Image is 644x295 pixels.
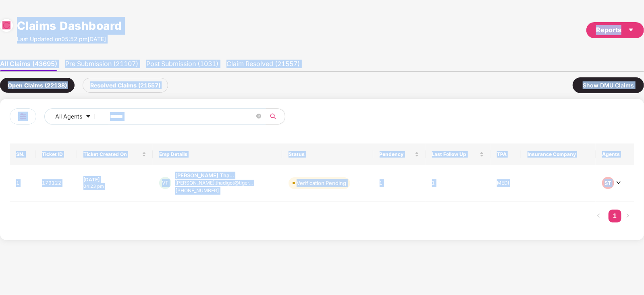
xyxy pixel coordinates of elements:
a: 1 [609,210,621,222]
li: Claim Resolved (21557) [226,60,300,71]
td: 1 [373,165,426,202]
th: Last Follow Up [426,143,491,165]
td: 179122 [35,165,77,202]
div: Verification Pending [297,179,346,187]
span: close-circle [256,113,261,120]
div: Last Updated on 05:52 pm[DATE] [17,35,122,44]
div: Reports [596,25,634,35]
th: Insurance Company [521,143,596,165]
img: svg+xml;base64,PHN2ZyBpZD0iUmVsb2FkLTMyeDMyIiB4bWxucz0iaHR0cDovL3d3dy53My5vcmcvMjAwMC9zdmciIHdpZH... [2,21,10,29]
span: Ticket Created On [83,151,141,158]
span: Last Follow Up [432,151,478,158]
li: Pre Submission (21107) [65,60,138,71]
span: down [616,180,621,185]
th: Emp Details [153,143,282,165]
span: close-circle [256,114,261,118]
li: Post Submission (1031) [146,60,218,71]
div: [PERSON_NAME].thadigot@tiger... [175,180,253,185]
li: Previous Page [592,210,605,222]
div: 04:23 pm [83,183,147,190]
li: Next Page [621,210,634,222]
th: Agents [596,143,634,165]
th: Ticket ID [35,143,77,165]
div: VT [159,177,171,189]
span: Pendency [380,151,413,158]
button: right [621,210,634,222]
span: caret-down [628,27,634,33]
button: left [592,210,605,222]
td: 1 [426,165,491,202]
th: SN. [10,143,35,165]
button: All Agentscaret-down [44,108,108,125]
span: left [596,213,601,218]
button: search [265,108,285,125]
th: Status [282,143,373,165]
div: ST [602,177,614,189]
div: [PERSON_NAME] Tha... [175,172,234,179]
th: Ticket Created On [77,143,153,165]
td: 1 [10,165,35,202]
div: Resolved Claims (21557) [83,78,168,93]
span: All Agents [55,112,82,121]
div: [DATE] [83,176,147,183]
li: 1 [609,210,621,222]
img: svg+xml;base64,PHN2ZyB4bWxucz0iaHR0cDovL3d3dy53My5vcmcvMjAwMC9zdmciIHdpZHRoPSIyNCIgaGVpZ2h0PSIyNC... [18,112,28,121]
h1: Claims Dashboard [17,17,122,35]
td: MEDI [490,165,521,202]
th: TPA [490,143,521,165]
th: Pendency [373,143,426,165]
div: [PHONE_NUMBER] [175,187,253,195]
div: Show DMU Claims [573,77,644,93]
span: right [625,213,630,218]
span: caret-down [85,114,91,120]
span: search [265,113,281,120]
